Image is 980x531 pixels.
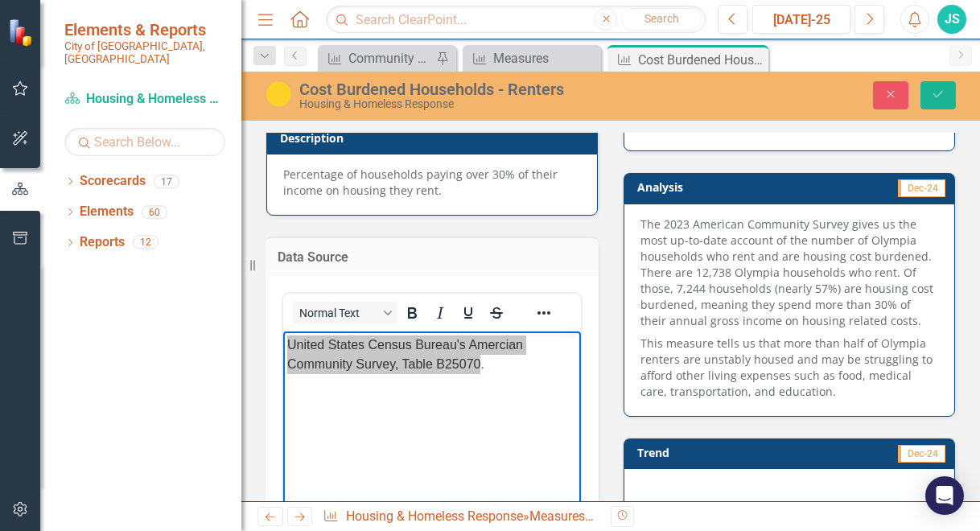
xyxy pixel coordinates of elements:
a: Elements [80,203,134,221]
a: Housing & Homeless Response [64,90,225,109]
span: Percentage of households paying over 30% of their income on housing they rent. [283,167,558,198]
button: Bold [398,302,426,324]
button: [DATE]-25 [752,5,850,34]
a: Measures [467,48,597,68]
img: Caution [266,81,291,107]
div: Measures [493,48,597,68]
button: Underline [455,302,482,324]
div: Housing & Homeless Response [299,98,640,110]
button: Reveal or hide additional toolbar items [530,302,558,324]
div: 12 [133,236,159,249]
h3: Analysis [637,181,787,193]
a: Measures [529,508,594,524]
div: 60 [142,205,167,219]
button: Search [621,8,702,31]
span: Dec-24 [898,179,945,197]
div: Cost Burdened Households - Renters [299,80,640,98]
img: ClearPoint Strategy [8,19,36,47]
span: Dec-24 [898,445,945,463]
h3: Trend [637,447,760,459]
div: » » [323,508,599,526]
a: Reports [80,233,125,252]
a: Scorecards [80,172,146,191]
p: The 2023 American Community Survey gives us the most up-to-date account of the number of Olympia ... [640,216,938,332]
small: City of [GEOGRAPHIC_DATA], [GEOGRAPHIC_DATA] [64,39,225,66]
h3: Description [280,132,590,144]
p: This measure tells us that more than half of Olympia renters are unstably housed and may be strug... [640,332,938,400]
div: [DATE]-25 [758,10,845,30]
button: Italic [426,302,454,324]
div: 17 [154,175,179,188]
h3: Data Source [278,250,587,265]
button: JS [937,5,966,34]
span: Normal Text [299,307,378,319]
a: Housing & Homeless Response [346,508,523,524]
input: Search ClearPoint... [326,6,706,34]
input: Search Below... [64,128,225,156]
a: Community Dashboard Updates [322,48,432,68]
span: Search [644,12,679,25]
div: Open Intercom Messenger [925,476,964,515]
span: Elements & Reports [64,20,225,39]
button: Strikethrough [483,302,510,324]
div: Community Dashboard Updates [348,48,432,68]
div: Cost Burdened Households - Renters [638,50,764,70]
button: Block Normal Text [293,302,397,324]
